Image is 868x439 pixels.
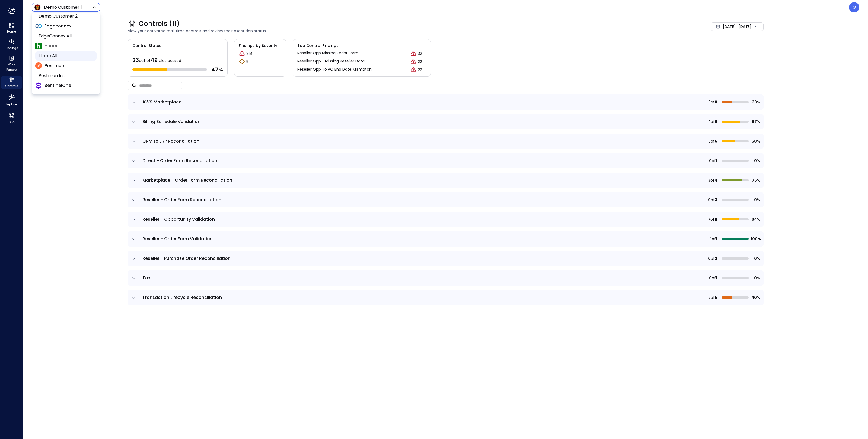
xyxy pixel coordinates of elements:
[35,62,42,69] img: Postman
[35,82,42,89] img: SentinelOne
[35,31,97,41] li: EdgeConnex All
[35,23,42,29] img: Edgeconnex
[39,53,92,59] span: Hippo All
[39,72,92,79] span: Postman Inc
[35,11,97,21] li: Demo Customer 2
[39,33,92,39] span: EdgeConnex All
[35,51,97,61] li: Hippo All
[39,92,92,99] span: SentinelOne
[44,62,64,69] span: Postman
[35,71,97,81] li: Postman Inc
[35,43,42,49] img: Hippo
[44,23,71,29] span: Edgeconnex
[44,43,58,49] span: Hippo
[44,82,71,89] span: SentinelOne
[39,13,92,20] span: Demo Customer 2
[35,91,97,100] li: SentinelOne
